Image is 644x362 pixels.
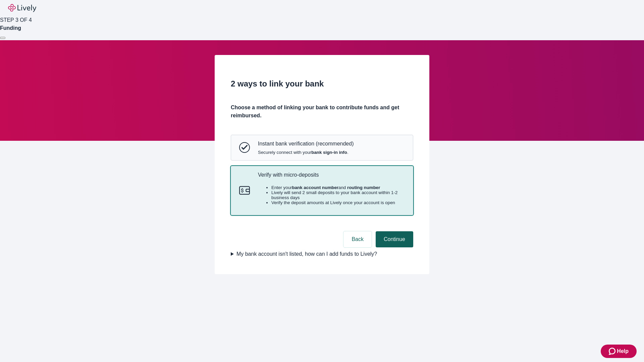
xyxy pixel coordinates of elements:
li: Verify the deposit amounts at Lively once your account is open [271,200,405,205]
svg: Instant bank verification [239,142,250,153]
button: Micro-depositsVerify with micro-depositsEnter yourbank account numberand routing numberLively wil... [231,166,413,215]
button: Zendesk support iconHelp [601,345,637,358]
img: Lively [8,4,36,12]
button: Back [343,231,372,247]
strong: bank sign-in info [311,150,347,155]
p: Verify with micro-deposits [258,172,405,178]
h4: Choose a method of linking your bank to contribute funds and get reimbursed. [231,104,413,120]
button: Continue [376,231,413,247]
span: Help [617,347,629,355]
svg: Zendesk support icon [609,347,617,355]
li: Enter your and [271,185,405,190]
span: Securely connect with your . [258,150,354,155]
button: Instant bank verificationInstant bank verification (recommended)Securely connect with yourbank si... [231,135,413,160]
strong: bank account number [292,185,339,190]
li: Lively will send 2 small deposits to your bank account within 1-2 business days [271,190,405,200]
h2: 2 ways to link your bank [231,78,413,90]
summary: My bank account isn't listed, how can I add funds to Lively? [231,250,413,258]
strong: routing number [347,185,380,190]
svg: Micro-deposits [239,185,250,196]
p: Instant bank verification (recommended) [258,140,354,147]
